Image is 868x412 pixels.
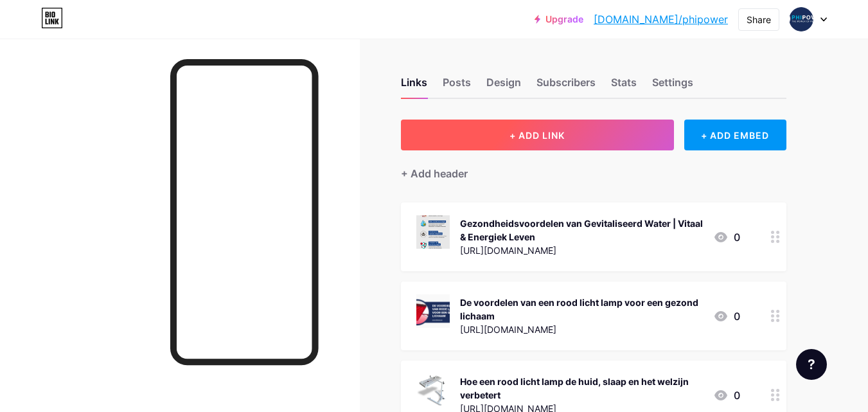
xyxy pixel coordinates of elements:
div: [URL][DOMAIN_NAME] [460,244,703,257]
button: + ADD LINK [401,120,674,150]
img: Hoe een rood licht lamp de huid, slaap en het welzijn verbetert [416,373,450,407]
img: Phi Power [789,7,813,31]
div: 0 [713,388,740,403]
div: Links [401,75,427,98]
div: Stats [611,75,637,98]
div: [URL][DOMAIN_NAME] [460,323,703,336]
div: Design [486,75,521,98]
div: Posts [443,75,471,98]
span: + ADD LINK [509,130,565,141]
div: Settings [652,75,693,98]
div: Share [747,13,771,26]
a: [DOMAIN_NAME]/phipower [594,12,728,27]
img: Gezondheidsvoordelen van Gevitaliseerd Water | Vitaal & Energiek Leven [416,215,450,249]
div: + ADD EMBED [684,120,786,150]
div: De voordelen van een rood licht lamp voor een gezond lichaam [460,296,703,323]
div: Gezondheidsvoordelen van Gevitaliseerd Water | Vitaal & Energiek Leven [460,217,703,244]
div: + Add header [401,166,468,181]
div: Subscribers [536,75,596,98]
div: 0 [713,309,740,324]
div: 0 [713,229,740,245]
div: Hoe een rood licht lamp de huid, slaap en het welzijn verbetert [460,375,703,402]
img: De voordelen van een rood licht lamp voor een gezond lichaam [416,294,450,328]
a: Upgrade [535,14,583,24]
